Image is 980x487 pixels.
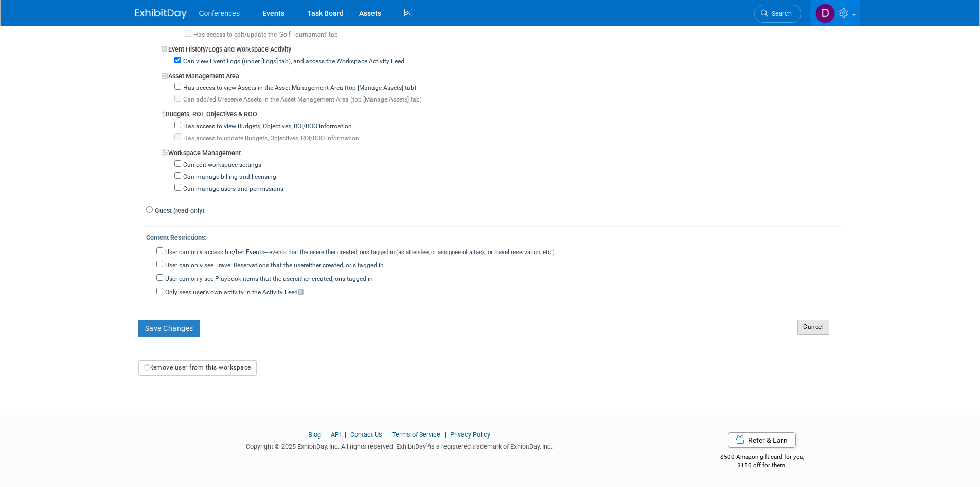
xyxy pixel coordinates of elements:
[815,4,835,23] img: Diane Arabia
[191,30,338,40] label: Has access to edit/update the 'Golf Tournament' tab
[308,431,321,439] a: Blog
[181,161,261,170] label: Can edit workspace settings
[138,360,257,376] button: Remove user from this workspace
[384,431,390,439] span: |
[163,275,373,284] label: User can only see Playbook items that the user is tagged in
[679,446,845,469] div: $500 Amazon gift card for you,
[181,57,404,66] label: Can view Event Logs (under [Logs] tab), and access the Workspace Activity Feed
[181,95,422,105] label: Can add/edit/reserve Assets in the Asset Management Area (top [Manage Assets] tab)
[163,288,304,297] label: Only sees user's own activity in the Activity Feed
[138,320,200,337] button: Save Changes
[768,10,792,18] span: Search
[181,122,352,131] label: Has access to view Budgets, Objectives, ROI/ROO information
[331,431,341,439] a: API
[342,431,349,439] span: |
[163,248,555,257] label: User can only access his/her Events
[181,184,283,194] label: Can manage users and permissions
[264,248,555,256] span: -- events that the user is tagged in (as attendee, or assignee of a task, or travel reservation, ...
[728,432,796,448] a: Refer & Earn
[450,431,490,439] a: Privacy Policy
[135,440,664,451] div: Copyright © 2025 ExhibitDay, Inc. All rights reserved. ExhibitDay is a registered trademark of Ex...
[754,5,801,23] a: Search
[162,105,842,120] div: Budgets, ROI, Objectives & ROO
[426,442,430,448] sup: ®
[392,431,440,439] a: Terms of Service
[295,275,341,282] span: either created, or
[679,461,845,470] div: $150 off for them.
[442,431,449,439] span: |
[146,227,842,245] div: Content Restrictions:
[162,40,842,55] div: Event History/Logs and Workspace Activity
[321,248,365,256] span: either created, or
[181,134,359,143] label: Has access to update Budgets, Objectives, ROI/ROO information
[162,66,842,81] div: Asset Management Area
[181,83,416,93] label: Has access to view Assets in the Asset Management Area (top [Manage Assets] tab)
[135,9,187,19] img: ExhibitDay
[350,431,382,439] a: Contact Us
[323,431,329,439] span: |
[797,320,829,335] a: Cancel
[306,262,351,269] span: either created, or
[199,9,240,18] span: Conferences
[181,173,276,182] label: Can manage billing and licensing
[162,143,842,158] div: Workspace Management
[153,206,204,216] label: Guest (read-only)
[163,261,384,271] label: User can only see Travel Reservations that the user is tagged in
